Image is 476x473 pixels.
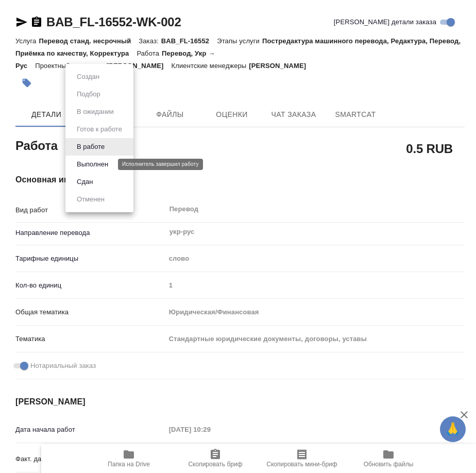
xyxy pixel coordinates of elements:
[74,89,104,100] button: Подбор
[74,106,117,117] button: В ожидании
[74,159,111,170] button: Выполнен
[74,141,108,153] button: В работе
[74,176,96,188] button: Сдан
[74,124,125,135] button: Готов к работе
[74,71,103,82] button: Создан
[74,194,108,205] button: Отменен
